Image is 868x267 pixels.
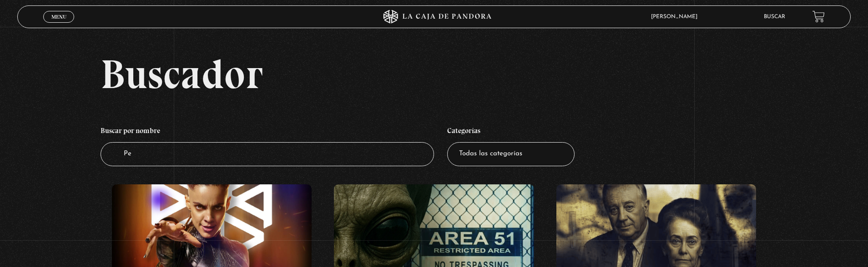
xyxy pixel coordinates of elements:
span: Menu [51,14,66,20]
a: View your shopping cart [812,10,825,23]
span: Cerrar [48,22,70,28]
h2: Buscador [101,54,851,94]
a: Buscar [764,14,785,20]
span: [PERSON_NAME] [646,14,707,20]
h4: Buscar por nombre [101,122,434,143]
h4: Categorías [447,122,575,143]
